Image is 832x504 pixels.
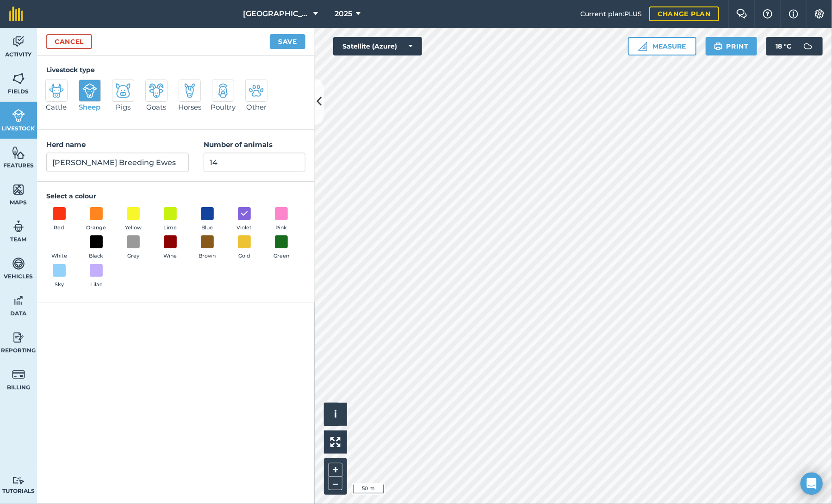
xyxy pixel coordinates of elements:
[46,207,72,232] button: Red
[628,37,696,55] button: Measure
[243,8,310,19] span: [GEOGRAPHIC_DATA]
[54,224,65,232] span: Red
[240,208,248,219] img: svg+xml;base64,PHN2ZyB4bWxucz0iaHR0cDovL3d3dy53My5vcmcvMjAwMC9zdmciIHdpZHRoPSIxOCIgaGVpZ2h0PSIyNC...
[164,224,177,232] span: Lime
[178,102,201,113] span: Horses
[149,83,164,98] img: svg+xml;base64,PD94bWwgdmVyc2lvbj0iMS4wIiBlbmNvZGluZz0idXRmLTgiPz4KPCEtLSBHZW5lcmF0b3I6IEFkb2JlIE...
[157,235,183,260] button: Wine
[268,235,294,260] button: Green
[83,207,109,232] button: Orange
[12,294,25,307] img: svg+xml;base64,PD94bWwgdmVyc2lvbj0iMS4wIiBlbmNvZGluZz0idXRmLTgiPz4KPCEtLSBHZW5lcmF0b3I6IEFkb2JlIE...
[120,207,146,232] button: Yellow
[268,207,294,232] button: Pink
[87,224,106,232] span: Orange
[706,37,757,55] button: Print
[273,252,289,260] span: Green
[204,140,273,149] strong: Number of animals
[638,42,647,51] img: Ruler icon
[46,192,96,200] strong: Select a colour
[83,264,109,289] button: Lilac
[211,102,236,113] span: Poultry
[49,83,64,98] img: svg+xml;base64,PD94bWwgdmVyc2lvbj0iMS4wIiBlbmNvZGluZz0idXRmLTgiPz4KPCEtLSBHZW5lcmF0b3I6IEFkb2JlIE...
[801,473,823,495] div: Open Intercom Messenger
[116,102,130,113] span: Pigs
[46,65,305,75] h4: Livestock type
[216,83,230,98] img: svg+xml;base64,PD94bWwgdmVyc2lvbj0iMS4wIiBlbmNvZGluZz0idXRmLTgiPz4KPCEtLSBHZW5lcmF0b3I6IEFkb2JlIE...
[814,9,825,18] img: A cog icon
[333,37,422,55] button: Satellite (Azure)
[776,37,791,55] span: 18 ° C
[329,477,342,490] button: –
[789,8,798,19] img: svg+xml;base64,PHN2ZyB4bWxucz0iaHR0cDovL3d3dy53My5vcmcvMjAwMC9zdmciIHdpZHRoPSIxNyIgaGVpZ2h0PSIxNy...
[335,8,352,19] span: 2025
[89,252,104,260] span: Black
[147,102,167,113] span: Goats
[12,331,25,344] img: svg+xml;base64,PD94bWwgdmVyc2lvbj0iMS4wIiBlbmNvZGluZz0idXRmLTgiPz4KPCEtLSBHZW5lcmF0b3I6IEFkb2JlIE...
[127,252,139,260] span: Grey
[714,41,723,52] img: svg+xml;base64,PHN2ZyB4bWxucz0iaHR0cDovL3d3dy53My5vcmcvMjAwMC9zdmciIHdpZHRoPSIxOSIgaGVpZ2h0PSIyNC...
[51,252,67,260] span: White
[334,408,337,420] span: i
[276,224,287,232] span: Pink
[125,224,142,232] span: Yellow
[766,37,823,55] button: 18 °C
[324,403,347,426] button: i
[120,235,146,260] button: Grey
[762,9,773,18] img: A question mark icon
[182,83,197,98] img: svg+xml;base64,PD94bWwgdmVyc2lvbj0iMS4wIiBlbmNvZGluZz0idXRmLTgiPz4KPCEtLSBHZW5lcmF0b3I6IEFkb2JlIE...
[12,257,25,270] img: svg+xml;base64,PD94bWwgdmVyc2lvbj0iMS4wIiBlbmNvZGluZz0idXRmLTgiPz4KPCEtLSBHZW5lcmF0b3I6IEFkb2JlIE...
[157,207,183,232] button: Lime
[12,109,25,123] img: svg+xml;base64,PD94bWwgdmVyc2lvbj0iMS4wIiBlbmNvZGluZz0idXRmLTgiPz4KPCEtLSBHZW5lcmF0b3I6IEFkb2JlIE...
[12,368,25,381] img: svg+xml;base64,PD94bWwgdmVyc2lvbj0iMS4wIiBlbmNvZGluZz0idXRmLTgiPz4KPCEtLSBHZW5lcmF0b3I6IEFkb2JlIE...
[270,34,305,49] button: Save
[12,146,25,160] img: svg+xml;base64,PHN2ZyB4bWxucz0iaHR0cDovL3d3dy53My5vcmcvMjAwMC9zdmciIHdpZHRoPSI1NiIgaGVpZ2h0PSI2MC...
[164,252,177,260] span: Wine
[83,235,109,260] button: Black
[12,72,25,86] img: svg+xml;base64,PHN2ZyB4bWxucz0iaHR0cDovL3d3dy53My5vcmcvMjAwMC9zdmciIHdpZHRoPSI1NiIgaGVpZ2h0PSI2MC...
[246,102,267,113] span: Other
[194,207,220,232] button: Blue
[46,102,67,113] span: Cattle
[199,252,216,260] span: Brown
[46,235,72,260] button: White
[237,224,252,232] span: Violet
[12,220,25,234] img: svg+xml;base64,PD94bWwgdmVyc2lvbj0iMS4wIiBlbmNvZGluZz0idXRmLTgiPz4KPCEtLSBHZW5lcmF0b3I6IEFkb2JlIE...
[249,83,264,98] img: svg+xml;base64,PD94bWwgdmVyc2lvbj0iMS4wIiBlbmNvZGluZz0idXRmLTgiPz4KPCEtLSBHZW5lcmF0b3I6IEFkb2JlIE...
[194,235,220,260] button: Brown
[231,235,257,260] button: Gold
[580,9,642,19] span: Current plan : PLUS
[202,224,213,232] span: Blue
[12,35,25,49] img: svg+xml;base64,PD94bWwgdmVyc2lvbj0iMS4wIiBlbmNvZGluZz0idXRmLTgiPz4KPCEtLSBHZW5lcmF0b3I6IEFkb2JlIE...
[330,437,341,447] img: Four arrows, one pointing top left, one top right, one bottom right and the last bottom left
[329,463,342,477] button: +
[82,83,97,98] img: svg+xml;base64,PD94bWwgdmVyc2lvbj0iMS4wIiBlbmNvZGluZz0idXRmLTgiPz4KPCEtLSBHZW5lcmF0b3I6IEFkb2JlIE...
[79,102,101,113] span: Sheep
[238,252,250,260] span: Gold
[12,476,25,485] img: svg+xml;base64,PD94bWwgdmVyc2lvbj0iMS4wIiBlbmNvZGluZz0idXRmLTgiPz4KPCEtLSBHZW5lcmF0b3I6IEFkb2JlIE...
[799,37,817,55] img: svg+xml;base64,PD94bWwgdmVyc2lvbj0iMS4wIiBlbmNvZGluZz0idXRmLTgiPz4KPCEtLSBHZW5lcmF0b3I6IEFkb2JlIE...
[649,6,719,21] a: Change plan
[736,9,747,18] img: Two speech bubbles overlapping with the left bubble in the forefront
[116,83,130,98] img: svg+xml;base64,PD94bWwgdmVyc2lvbj0iMS4wIiBlbmNvZGluZz0idXRmLTgiPz4KPCEtLSBHZW5lcmF0b3I6IEFkb2JlIE...
[12,183,25,197] img: svg+xml;base64,PHN2ZyB4bWxucz0iaHR0cDovL3d3dy53My5vcmcvMjAwMC9zdmciIHdpZHRoPSI1NiIgaGVpZ2h0PSI2MC...
[231,207,257,232] button: Violet
[9,6,23,21] img: fieldmargin Logo
[46,264,72,289] button: Sky
[46,140,86,149] strong: Herd name
[55,281,64,289] span: Sky
[46,34,92,49] a: Cancel
[90,281,102,289] span: Lilac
